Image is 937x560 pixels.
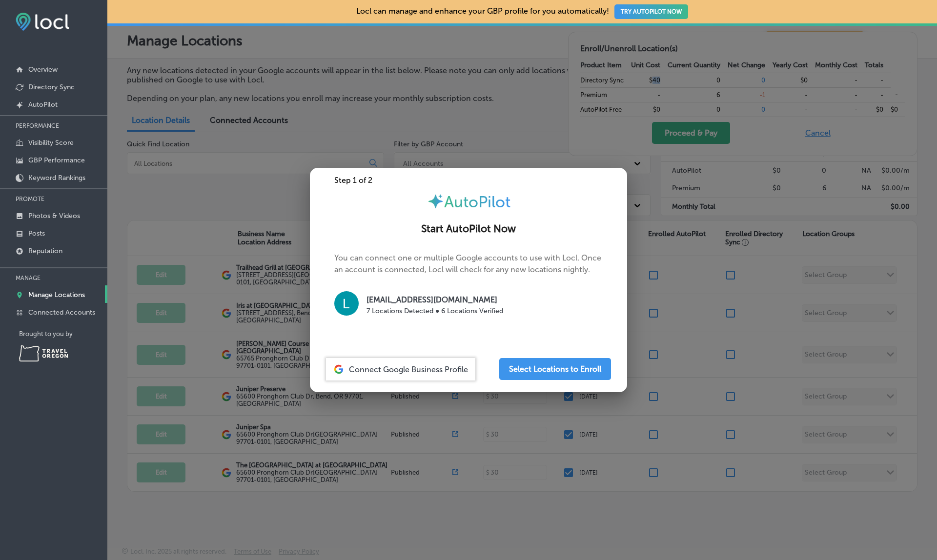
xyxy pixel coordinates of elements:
p: Photos & Videos [28,212,80,220]
span: Connect Google Business Profile [349,365,468,374]
p: Directory Sync [28,83,75,91]
img: Travel Oregon [19,345,68,361]
p: Keyword Rankings [28,174,85,182]
p: Brought to you by [19,330,107,338]
p: AutoPilot [28,100,58,109]
h2: Start AutoPilot Now [322,223,615,235]
p: GBP Performance [28,156,85,164]
p: Posts [28,229,45,238]
button: TRY AUTOPILOT NOW [614,4,688,19]
div: Step 1 of 2 [310,176,627,185]
img: fda3e92497d09a02dc62c9cd864e3231.png [16,13,69,31]
span: AutoPilot [444,193,510,211]
img: autopilot-icon [427,193,444,210]
p: Connected Accounts [28,308,95,317]
p: Reputation [28,247,62,255]
button: Select Locations to Enroll [499,358,611,380]
p: Manage Locations [28,291,85,299]
p: 7 Locations Detected ● 6 Locations Verified [367,306,503,316]
p: [EMAIL_ADDRESS][DOMAIN_NAME] [367,294,503,306]
p: Visibility Score [28,139,74,147]
p: You can connect one or multiple Google accounts to use with Locl. Once an account is connected, L... [334,252,603,327]
p: Overview [28,65,58,74]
